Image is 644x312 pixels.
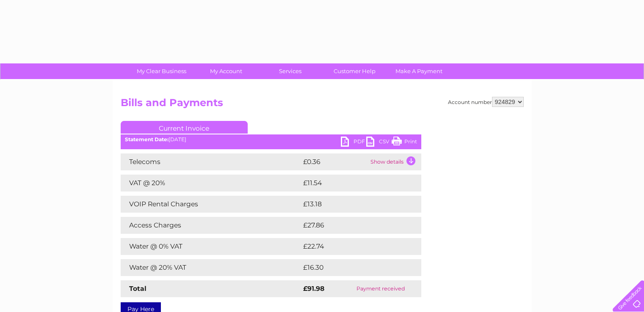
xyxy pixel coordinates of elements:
[301,217,404,234] td: £27.86
[392,137,417,149] a: Print
[384,63,454,79] a: Make A Payment
[121,217,301,234] td: Access Charges
[366,137,392,149] a: CSV
[301,259,404,276] td: £16.30
[121,238,301,255] td: Water @ 0% VAT
[301,196,403,213] td: £13.18
[320,63,390,79] a: Customer Help
[301,153,368,170] td: £0.36
[301,175,403,192] td: £11.54
[303,285,324,293] strong: £91.98
[255,63,325,79] a: Services
[368,153,421,170] td: Show details
[121,259,301,276] td: Water @ 20% VAT
[121,137,421,142] div: [DATE]
[341,137,366,149] a: PDF
[121,196,301,213] td: VOIP Rental Charges
[121,175,301,192] td: VAT @ 20%
[121,153,301,170] td: Telecoms
[340,280,421,297] td: Payment received
[125,136,169,142] b: Statement Date:
[191,63,261,79] a: My Account
[448,97,524,107] div: Account number
[127,63,196,79] a: My Clear Business
[301,238,404,255] td: £22.74
[121,97,524,113] h2: Bills and Payments
[121,121,248,134] a: Current Invoice
[129,285,146,293] strong: Total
